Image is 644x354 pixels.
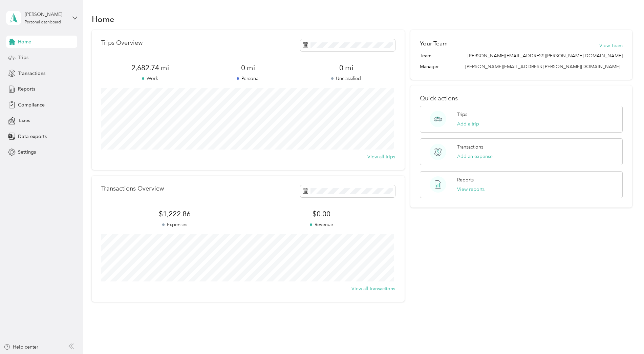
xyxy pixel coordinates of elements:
button: View Team [599,42,623,49]
span: 0 mi [297,63,395,73]
span: 0 mi [199,63,297,73]
span: Taxes [18,117,30,124]
p: Unclassified [297,75,395,82]
button: View all transactions [351,285,395,292]
div: Personal dashboard [25,20,61,24]
span: $0.00 [248,209,395,219]
p: Transactions Overview [101,185,164,192]
p: Transactions [457,143,483,151]
span: Trips [18,54,28,61]
span: Settings [18,149,36,156]
p: Reports [457,176,474,183]
iframe: Everlance-gr Chat Button Frame [606,316,644,354]
span: Reports [18,85,35,93]
h1: Home [92,16,114,23]
span: [PERSON_NAME][EMAIL_ADDRESS][PERSON_NAME][DOMAIN_NAME] [465,64,620,70]
p: Work [101,75,199,82]
span: Data exports [18,133,47,140]
p: Personal [199,75,297,82]
p: Expenses [101,221,248,228]
button: View all trips [367,153,395,160]
p: Trips Overview [101,39,143,46]
span: 2,682.74 mi [101,63,199,73]
p: Trips [457,111,467,118]
span: Transactions [18,70,45,77]
span: Compliance [18,101,45,109]
button: Help center [4,343,38,351]
button: Add a trip [457,120,479,127]
div: [PERSON_NAME] [25,11,67,18]
span: Team [420,52,431,59]
span: Manager [420,63,439,70]
span: Home [18,38,31,45]
p: Quick actions [420,95,623,102]
span: $1,222.86 [101,209,248,219]
span: [PERSON_NAME][EMAIL_ADDRESS][PERSON_NAME][DOMAIN_NAME] [468,52,623,59]
button: Add an expense [457,153,493,160]
p: Revenue [248,221,395,228]
button: View reports [457,186,485,193]
h2: Your Team [420,39,448,48]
